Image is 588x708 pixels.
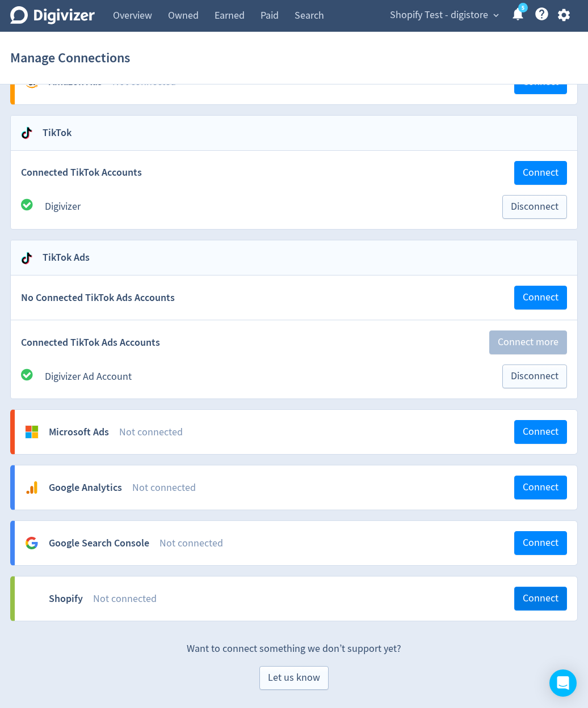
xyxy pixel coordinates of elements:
[390,6,488,24] span: Shopify Test - digistore
[523,77,558,87] span: Connect
[523,168,558,178] span: Connect
[21,198,45,215] div: All good
[523,538,558,548] span: Connect
[49,536,149,550] div: Google Search Console
[15,521,577,565] a: Google Search ConsoleNot connectedConnect
[45,200,81,213] a: Digivizer
[514,531,567,555] button: Connect
[518,3,528,12] a: 5
[119,425,514,439] div: Not connected
[259,666,329,690] button: Let us know
[25,536,39,550] svg: Google Analytics
[523,292,558,303] span: Connect
[502,364,567,388] button: Disconnect
[511,371,558,381] span: Disconnect
[523,593,558,604] span: Connect
[511,202,558,212] span: Disconnect
[35,251,90,265] h2: TikTok Ads
[514,476,567,499] button: Connect
[93,592,514,606] div: Not connected
[498,337,558,347] span: Connect more
[502,195,567,219] button: Disconnect
[21,336,160,350] span: Connected TikTok Ads Accounts
[514,286,567,310] button: Connect
[10,631,578,656] p: Want to connect something we don’t support yet?
[49,481,122,495] div: Google Analytics
[49,425,109,439] div: Microsoft Ads
[15,576,577,621] a: ShopifyNot connectedConnect
[523,482,558,493] span: Connect
[522,4,524,12] text: 5
[49,592,83,606] div: Shopify
[21,166,142,180] span: Connected TikTok Accounts
[10,40,130,76] h1: Manage Connections
[514,587,567,611] button: Connect
[25,481,39,494] svg: Google Analytics
[549,669,577,697] div: Open Intercom Messenger
[15,410,577,454] a: Microsoft AdsNot connectedConnect
[491,10,501,20] span: expand_more
[514,420,567,444] button: Connect
[21,368,45,385] div: All good
[523,427,558,437] span: Connect
[35,126,72,140] h2: TikTok
[268,673,320,683] span: Let us know
[489,330,567,354] button: Connect more
[21,291,175,305] span: No Connected TikTok Ads Accounts
[159,536,514,550] div: Not connected
[45,370,132,383] a: Digivizer Ad Account
[514,161,567,185] button: Connect
[386,6,502,24] button: Shopify Test - digistore
[132,481,514,495] div: Not connected
[15,465,577,510] a: Google AnalyticsNot connectedConnect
